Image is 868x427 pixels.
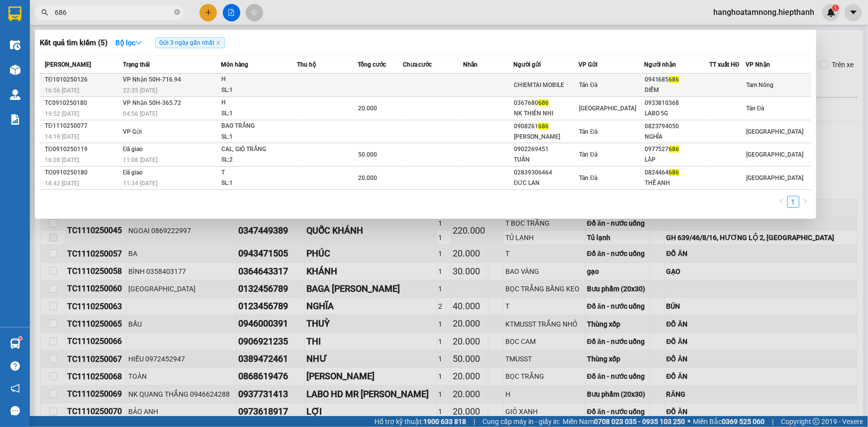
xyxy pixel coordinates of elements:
[45,61,91,68] span: [PERSON_NAME]
[10,406,20,416] span: message
[538,123,549,130] span: 686
[135,39,142,46] span: down
[123,146,143,153] span: Đã giao
[45,180,79,187] span: 18:42 [DATE]
[645,178,709,188] div: THẾ ANH
[221,144,296,155] div: CAL, GIỎ TRẮNG
[746,105,765,112] span: Tản Đà
[775,196,787,208] button: left
[746,61,770,68] span: VP Nhận
[41,9,48,16] span: search
[514,121,578,132] div: 0908261
[123,110,157,117] span: 04:56 [DATE]
[358,105,377,112] span: 20.000
[155,37,225,48] span: Gửi 3 ngày gần nhất
[221,178,296,189] div: SL: 1
[514,168,578,178] div: 02839306464
[45,98,120,108] div: TC0910250180
[645,132,709,142] div: NGHĨA
[123,76,181,83] span: VP Nhận 50H-716.94
[538,99,549,106] span: 686
[358,61,386,68] span: Tổng cước
[221,121,296,132] div: BAO TRẮNG
[10,384,20,393] span: notification
[10,40,20,50] img: warehouse-icon
[644,61,676,68] span: Người nhận
[221,168,296,178] div: T
[123,99,181,106] span: VP Nhận 50H-365.72
[514,98,578,108] div: 0367680
[10,114,20,125] img: solution-icon
[799,196,811,208] li: Next Page
[123,180,157,187] span: 11:34 [DATE]
[123,87,157,94] span: 22:35 [DATE]
[645,155,709,165] div: LẬP
[221,108,296,119] div: SL: 1
[10,65,20,75] img: warehouse-icon
[514,144,578,155] div: 0902269451
[45,168,120,178] div: TĐ0910250180
[746,151,803,158] span: [GEOGRAPHIC_DATA]
[746,174,803,181] span: [GEOGRAPHIC_DATA]
[799,196,811,208] button: right
[709,61,740,68] span: TT xuất HĐ
[123,157,157,164] span: 11:08 [DATE]
[19,337,22,340] sup: 1
[746,128,803,135] span: [GEOGRAPHIC_DATA]
[123,169,143,176] span: Đã giao
[669,146,679,153] span: 686
[579,61,597,68] span: VP Gửi
[221,61,248,68] span: Món hàng
[221,132,296,143] div: SL: 1
[10,89,20,100] img: warehouse-icon
[107,35,150,51] button: Bộ lọcdown
[45,121,120,131] div: TĐ1110250077
[123,61,150,68] span: Trạng thái
[778,198,784,204] span: left
[746,82,773,88] span: Tam Nông
[645,108,709,119] div: LABO 5G
[669,169,679,176] span: 686
[45,157,79,164] span: 16:28 [DATE]
[123,128,142,135] span: VP Gửi
[463,61,478,68] span: Nhãn
[221,97,296,108] div: H
[45,75,120,85] div: TĐ1010250126
[45,87,79,94] span: 16:56 [DATE]
[579,105,636,112] span: [GEOGRAPHIC_DATA]
[403,61,432,68] span: Chưa cước
[221,85,296,96] div: SL: 1
[645,85,709,95] div: DIỄM
[10,361,20,371] span: question-circle
[514,178,578,188] div: ĐỨC LAN
[802,198,808,204] span: right
[645,75,709,85] div: 0941685
[216,40,221,45] span: close
[645,168,709,178] div: 0824464
[40,38,107,48] h3: Kết quả tìm kiếm ( 5 )
[174,9,180,15] span: close-circle
[645,121,709,132] div: 0823794050
[514,108,578,119] div: NK THIÊN NHI
[45,133,79,140] span: 14:18 [DATE]
[669,76,679,83] span: 686
[514,80,578,90] div: CHIEMTAI MOBILE
[358,151,377,158] span: 50.000
[775,196,787,208] li: Previous Page
[115,39,142,47] strong: Bộ lọc
[513,61,541,68] span: Người gửi
[297,61,316,68] span: Thu hộ
[10,339,20,349] img: warehouse-icon
[514,132,578,142] div: [PERSON_NAME]
[579,128,597,135] span: Tản Đà
[358,174,377,181] span: 20.000
[579,82,597,88] span: Tản Đà
[645,98,709,108] div: 0933810368
[579,151,597,158] span: Tản Đà
[55,7,172,18] input: Tìm tên, số ĐT hoặc mã đơn
[174,8,180,17] span: close-circle
[514,155,578,165] div: TUẤN
[8,6,21,21] img: logo-vxr
[787,196,799,208] li: 1
[221,155,296,166] div: SL: 2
